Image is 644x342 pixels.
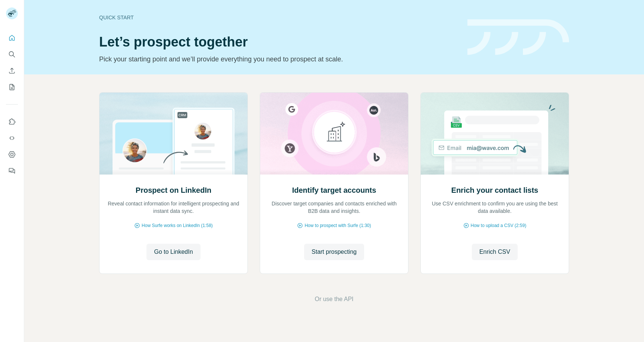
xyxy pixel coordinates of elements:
img: Prospect on LinkedIn [99,93,248,175]
span: Enrich CSV [479,247,510,256]
p: Reveal contact information for intelligent prospecting and instant data sync. [107,200,240,215]
button: Start prospecting [304,244,364,260]
span: How Surfe works on LinkedIn (1:58) [142,222,213,229]
span: How to prospect with Surfe (1:30) [304,222,371,229]
h2: Prospect on LinkedIn [136,185,211,195]
img: Identify target accounts [260,93,408,175]
h2: Enrich your contact lists [451,185,538,195]
p: Discover target companies and contacts enriched with B2B data and insights. [268,200,401,215]
div: Quick start [99,14,458,21]
button: Use Surfe on LinkedIn [6,115,18,128]
img: banner [467,19,569,55]
span: Go to LinkedIn [154,247,193,256]
button: Quick start [6,31,18,45]
button: Dashboard [6,148,18,161]
p: Pick your starting point and we’ll provide everything you need to prospect at scale. [99,54,458,64]
button: Enrich CSV [472,244,518,260]
button: Feedback [6,164,18,178]
button: My lists [6,80,18,94]
h1: Let’s prospect together [99,35,458,49]
button: Or use the API [315,295,353,304]
button: Enrich CSV [6,64,18,77]
button: Go to LinkedIn [146,244,200,260]
h2: Identify target accounts [292,185,376,195]
button: Use Surfe API [6,131,18,145]
span: Start prospecting [312,247,357,256]
button: Search [6,48,18,61]
span: How to upload a CSV (2:59) [471,222,526,229]
p: Use CSV enrichment to confirm you are using the best data available. [428,200,561,215]
img: Enrich your contact lists [420,93,569,175]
